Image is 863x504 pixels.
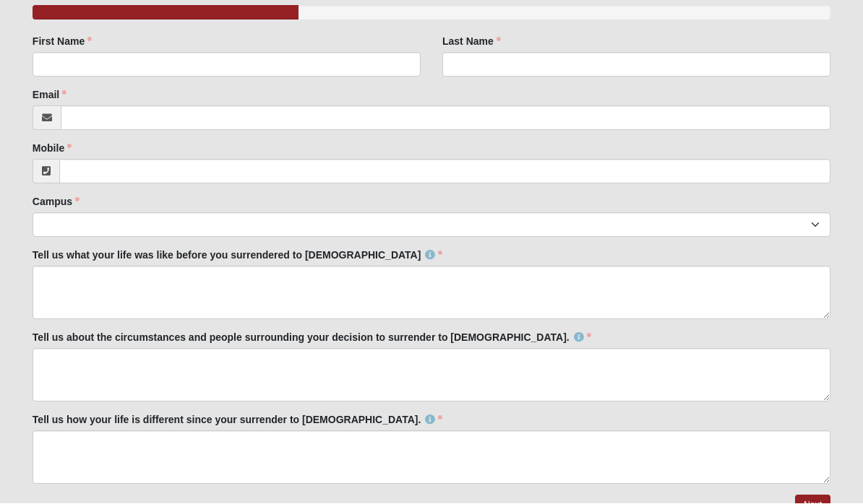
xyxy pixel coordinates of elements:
label: Mobile [33,142,72,156]
label: Email [33,88,66,103]
label: Last Name [442,35,501,49]
label: First Name [33,35,92,49]
label: Campus [33,195,80,209]
label: Tell us how your life is different since your surrender to [DEMOGRAPHIC_DATA]. [33,413,443,427]
label: Tell us what your life was like before you surrendered to [DEMOGRAPHIC_DATA] [33,248,443,263]
label: Tell us about the circumstances and people surrounding your decision to surrender to [DEMOGRAPHIC... [33,331,591,345]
